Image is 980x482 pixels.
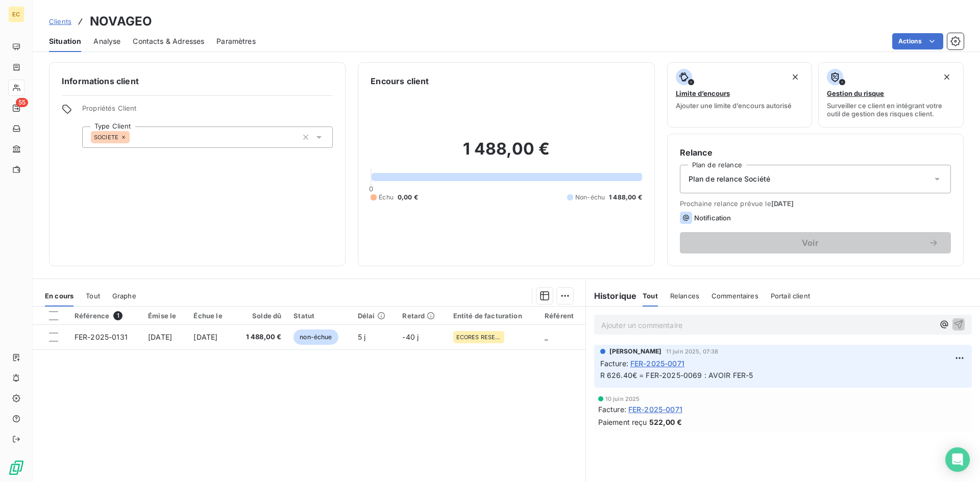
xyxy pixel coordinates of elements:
h6: Informations client [62,75,333,87]
span: Facture : [598,404,626,415]
span: 1 488,00 € [609,193,642,202]
span: Commentaires [712,292,758,300]
span: [DATE] [193,333,217,341]
div: Référence [75,311,136,320]
span: R 626.40€ = FER-2025-0069 : AVOIR FER-5 [600,371,753,379]
div: Retard [402,312,440,320]
span: Graphe [112,292,136,300]
div: Statut [293,312,346,320]
input: Ajouter une valeur [130,133,138,142]
h6: Historique [586,290,637,302]
h6: Encours client [371,75,429,87]
span: Limite d’encours [676,89,730,97]
span: [DATE] [771,199,794,208]
button: Actions [892,33,943,49]
span: FER-2025-0131 [75,333,128,341]
span: Prochaine relance prévue le [680,199,951,208]
h2: 1 488,00 € [371,139,642,169]
span: Notification [694,214,731,222]
span: 0,00 € [398,193,418,202]
div: Référent [545,312,579,320]
span: 1 488,00 € [240,332,281,342]
span: [PERSON_NAME] [609,347,662,356]
span: SOCIETE [94,134,118,140]
span: Analyse [93,36,120,46]
h6: Relance [680,146,951,159]
div: Open Intercom Messenger [945,447,970,472]
button: Limite d’encoursAjouter une limite d’encours autorisé [667,62,813,128]
div: Délai [358,312,390,320]
span: Plan de relance Société [689,174,770,184]
span: 55 [16,98,28,107]
span: Gestion du risque [827,89,884,97]
div: EC [8,6,24,22]
span: non-échue [293,329,338,345]
span: 522,00 € [649,417,682,427]
span: Tout [86,292,100,300]
span: Situation [49,36,81,46]
span: Paramètres [216,36,256,46]
span: Portail client [771,292,810,300]
span: En cours [45,292,73,300]
span: Surveiller ce client en intégrant votre outil de gestion des risques client. [827,102,955,118]
span: Tout [643,292,658,300]
span: Relances [670,292,699,300]
img: Logo LeanPay [8,460,24,476]
span: 0 [369,185,373,193]
span: Clients [49,17,71,26]
button: Gestion du risqueSurveiller ce client en intégrant votre outil de gestion des risques client. [818,62,964,128]
span: Échu [379,193,394,202]
span: -40 j [402,333,419,341]
span: Ajouter une limite d’encours autorisé [676,102,792,110]
span: Facture : [600,358,628,369]
span: 11 juin 2025, 07:38 [666,348,719,354]
div: Solde dû [240,312,281,320]
span: Paiement reçu [598,417,647,427]
span: 1 [113,311,122,320]
span: [DATE] [148,333,172,341]
span: Voir [692,239,928,247]
span: ECORES RESEAU [456,334,501,340]
span: 5 j [358,333,365,341]
button: Voir [680,232,951,253]
span: FER-2025-0071 [628,404,682,415]
span: Non-échu [575,193,605,202]
div: Entité de facturation [453,312,532,320]
span: Contacts & Adresses [133,36,204,46]
a: Clients [49,16,71,27]
span: Propriétés Client [82,104,333,118]
div: Émise le [148,312,181,320]
div: Échue le [193,312,227,320]
h3: NOVAGEO [90,12,152,31]
span: FER-2025-0071 [630,358,684,369]
span: _ [545,333,548,341]
span: 10 juin 2025 [605,396,640,402]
